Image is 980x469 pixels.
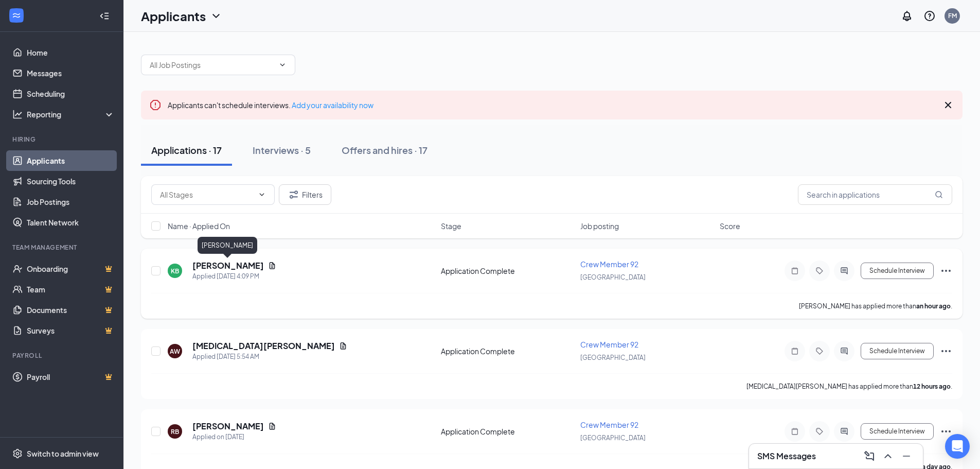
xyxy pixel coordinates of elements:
svg: Ellipses [940,345,952,357]
div: AW [170,347,180,356]
svg: QuestionInfo [923,10,936,22]
span: Name · Applied On [168,221,230,231]
h1: Applicants [141,7,206,25]
input: All Job Postings [150,59,274,71]
button: ComposeMessage [861,448,878,464]
a: Applicants [27,150,115,171]
div: KB [171,267,179,275]
div: FM [948,11,957,20]
p: [MEDICAL_DATA][PERSON_NAME] has applied more than . [746,382,952,391]
svg: Tag [813,347,826,355]
span: Job posting [580,221,619,231]
div: Applied [DATE] 4:09 PM [192,271,276,282]
a: Scheduling [27,83,115,104]
span: Crew Member 92 [580,259,638,269]
p: [PERSON_NAME] has applied more than . [799,302,952,310]
svg: Minimize [900,450,913,462]
button: Minimize [898,448,915,464]
svg: Notifications [901,10,913,22]
div: Switch to admin view [27,448,99,459]
span: [GEOGRAPHIC_DATA] [580,273,646,281]
svg: Document [268,262,276,270]
svg: ChevronDown [278,61,287,69]
a: Home [27,42,115,63]
svg: ChevronUp [882,450,894,462]
span: Crew Member 92 [580,340,638,349]
a: PayrollCrown [27,367,115,387]
h5: [PERSON_NAME] [192,260,264,271]
b: 12 hours ago [913,383,951,390]
button: ChevronUp [880,448,896,464]
h5: [PERSON_NAME] [192,421,264,432]
svg: Document [268,422,276,430]
svg: Document [339,342,347,350]
input: All Stages [160,189,254,200]
svg: Settings [12,448,23,459]
a: Sourcing Tools [27,171,115,192]
h3: SMS Messages [757,450,816,462]
span: Stage [441,221,461,231]
div: Applied on [DATE] [192,432,276,442]
span: [GEOGRAPHIC_DATA] [580,354,646,361]
a: DocumentsCrown [27,300,115,320]
svg: Ellipses [940,265,952,277]
button: Schedule Interview [861,263,934,279]
svg: Cross [942,99,954,111]
div: Application Complete [441,266,574,276]
svg: Filter [288,188,300,201]
svg: Error [149,99,162,111]
div: Applications · 17 [151,144,222,157]
b: an hour ago [916,302,951,310]
div: [PERSON_NAME] [198,237,257,254]
div: Application Complete [441,426,574,437]
svg: ChevronDown [258,190,266,199]
div: Payroll [12,351,113,360]
div: RB [171,427,179,436]
a: SurveysCrown [27,320,115,341]
div: Reporting [27,109,115,119]
svg: ActiveChat [838,427,850,436]
svg: Note [789,347,801,355]
svg: Ellipses [940,425,952,438]
button: Schedule Interview [861,343,934,359]
svg: WorkstreamLogo [11,10,22,21]
svg: ComposeMessage [863,450,876,462]
svg: MagnifyingGlass [935,190,943,199]
div: Offers and hires · 17 [342,144,427,157]
svg: Tag [813,267,826,275]
span: Applicants can't schedule interviews. [168,100,373,110]
button: Schedule Interview [861,423,934,440]
button: Filter Filters [279,184,331,205]
svg: ActiveChat [838,347,850,355]
svg: Analysis [12,109,23,119]
span: [GEOGRAPHIC_DATA] [580,434,646,442]
svg: Note [789,267,801,275]
a: Add your availability now [292,100,373,110]
svg: Collapse [99,11,110,21]
span: Score [720,221,740,231]
input: Search in applications [798,184,952,205]
h5: [MEDICAL_DATA][PERSON_NAME] [192,340,335,352]
svg: ActiveChat [838,267,850,275]
svg: Note [789,427,801,436]
span: Crew Member 92 [580,420,638,429]
a: TeamCrown [27,279,115,300]
a: Messages [27,63,115,83]
div: Applied [DATE] 5:54 AM [192,352,347,362]
a: Job Postings [27,192,115,212]
svg: ChevronDown [210,10,222,22]
a: OnboardingCrown [27,258,115,279]
div: Application Complete [441,346,574,356]
a: Talent Network [27,212,115,233]
div: Open Intercom Messenger [945,434,970,459]
div: Interviews · 5 [253,144,311,157]
svg: Tag [813,427,826,436]
div: Team Management [12,243,113,252]
div: Hiring [12,135,113,144]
